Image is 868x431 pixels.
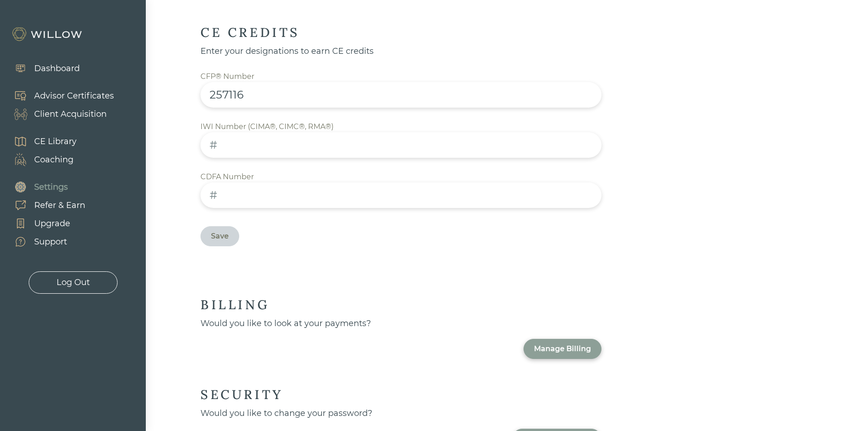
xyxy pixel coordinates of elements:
div: SECURITY [200,386,283,403]
div: Coaching [34,154,73,166]
div: Upgrade [34,218,70,230]
a: Refer & Earn [5,196,85,214]
div: IWI Number (CIMA®, CIMC®, RMA®) [200,121,334,132]
div: Save [211,231,229,242]
img: Willow [11,27,84,42]
a: Settings [5,178,85,196]
a: CE Library [5,132,77,151]
div: Manage Billing [534,343,591,354]
div: CFP® Number [200,71,254,82]
div: CE Library [34,135,77,148]
div: Dashboard [34,62,80,75]
div: Refer & Earn [34,199,85,212]
div: Would you like to change your password? [200,407,601,420]
input: # [200,182,601,208]
a: Coaching [5,151,77,169]
div: CDFA Number [200,171,254,182]
div: Support [34,236,67,248]
div: BILLING [200,296,269,313]
div: Log Out [56,276,90,289]
div: Client Acquisition [34,108,107,120]
a: Advisor Certificates [5,87,114,105]
button: Save [200,226,239,246]
div: Would you like to look at your payments? [200,317,601,330]
div: Advisor Certificates [34,90,114,102]
div: CE CREDITS [200,24,300,41]
a: Dashboard [5,59,80,78]
input: # [200,132,601,158]
input: # [200,82,601,108]
a: Upgrade [5,214,85,233]
div: Enter your designations to earn CE credits [200,45,601,57]
div: Settings [34,181,68,193]
a: Client Acquisition [5,105,114,123]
